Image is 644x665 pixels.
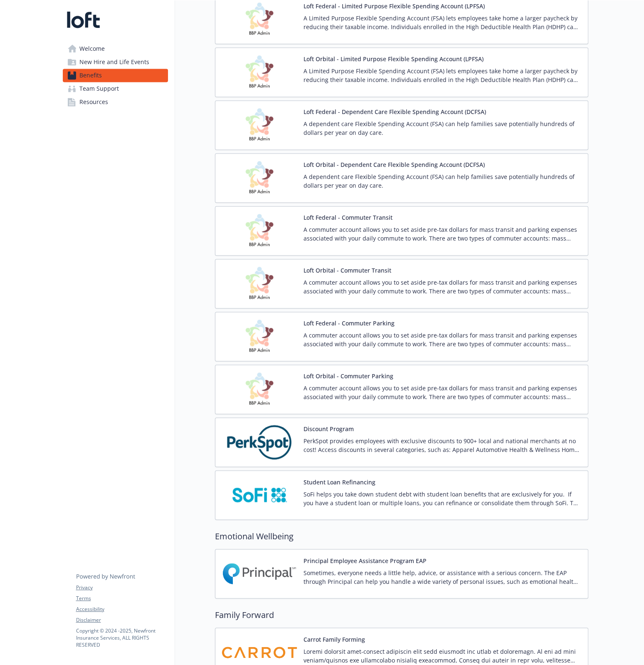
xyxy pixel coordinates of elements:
[63,82,168,95] a: Team Support
[222,2,297,37] img: BBP Administration carrier logo
[222,477,297,513] img: SoFi carrier logo
[79,82,119,95] span: Team Support
[303,556,427,565] button: Principal Employee Assistance Program EAP
[303,172,581,190] p: A dependent care Flexible Spending Account (FSA) can help families save potentially hundreds of d...
[303,266,391,275] button: Loft Orbital - Commuter Transit
[303,119,581,137] p: A dependent care Flexible Spending Account (FSA) can help families save potentially hundreds of d...
[303,424,354,433] button: Discount Program
[215,530,588,542] h2: Emotional Wellbeing
[303,107,486,116] button: Loft Federal - Dependent Care Flexible Spending Account (DCFSA)
[303,278,581,295] p: A commuter account allows you to set aside pre-tax dollars for mass transit and parking expenses ...
[79,95,108,109] span: Resources
[222,424,297,460] img: PerkSpot carrier logo
[76,595,168,602] a: Terms
[303,384,581,401] p: A commuter account allows you to set aside pre-tax dollars for mass transit and parking expenses ...
[76,627,168,648] p: Copyright © 2024 - 2025 , Newfront Insurance Services, ALL RIGHTS RESERVED
[79,69,102,82] span: Benefits
[79,55,149,69] span: New Hire and Life Events
[63,95,168,109] a: Resources
[303,67,581,84] p: A Limited Purpose Flexible Spending Account (FSA) lets employees take home a larger paycheck by r...
[63,69,168,82] a: Benefits
[303,55,484,63] button: Loft Orbital - Limited Purpose Flexible Spending Account (LPFSA)
[303,319,395,328] button: Loft Federal - Commuter Parking
[303,489,581,507] p: SoFi helps you take down student debt with student loan benefits that are exclusively for you. If...
[222,213,297,248] img: BBP Administration carrier logo
[303,213,392,222] button: Loft Federal - Commuter Transit
[63,42,168,55] a: Welcome
[303,568,581,586] p: Sometimes, everyone needs a little help, advice, or assistance with a serious concern. The EAP th...
[222,372,297,407] img: BBP Administration carrier logo
[303,14,581,31] p: A Limited Purpose Flexible Spending Account (FSA) lets employees take home a larger paycheck by r...
[76,605,168,613] a: Accessibility
[76,584,168,591] a: Privacy
[303,477,375,486] button: Student Loan Refinancing
[303,647,581,664] p: Loremi dolorsit amet-consect adipiscin elit sedd eiusmodt inc utlab et doloremagn. Al eni ad mini...
[222,160,297,196] img: BBP Administration carrier logo
[303,331,581,348] p: A commuter account allows you to set aside pre-tax dollars for mass transit and parking expenses ...
[222,107,297,143] img: BBP Administration carrier logo
[222,266,297,301] img: BBP Administration carrier logo
[76,616,168,624] a: Disclaimer
[303,2,485,10] button: Loft Federal - Limited Purpose Flexible Spending Account (LPFSA)
[79,42,105,55] span: Welcome
[222,319,297,354] img: BBP Administration carrier logo
[222,556,297,591] img: Principal Financial Group Inc carrier logo
[63,55,168,69] a: New Hire and Life Events
[303,372,393,380] button: Loft Orbital - Commuter Parking
[222,55,297,90] img: BBP Administration carrier logo
[215,608,588,621] h2: Family Forward
[303,437,581,454] p: PerkSpot provides employees with exclusive discounts to 900+ local and national merchants at no c...
[303,225,581,243] p: A commuter account allows you to set aside pre-tax dollars for mass transit and parking expenses ...
[303,635,365,643] button: Carrot Family Forming
[303,160,485,169] button: Loft Orbital - Dependent Care Flexible Spending Account (DCFSA)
